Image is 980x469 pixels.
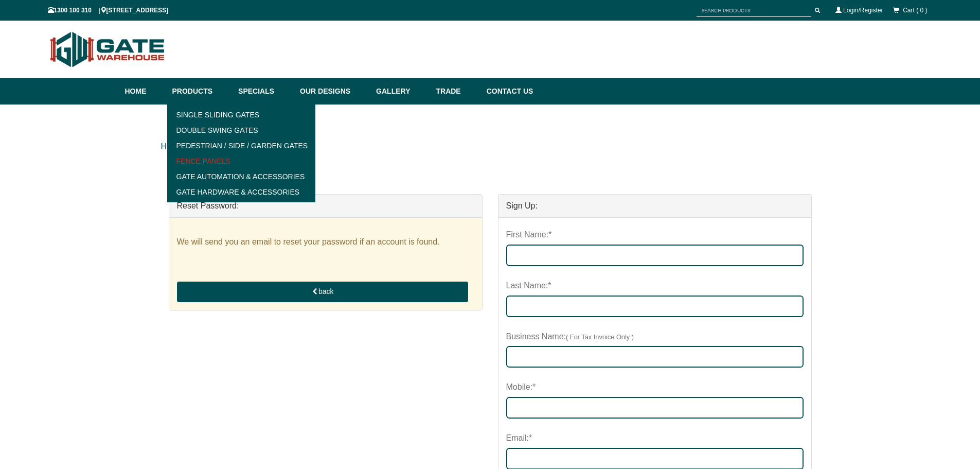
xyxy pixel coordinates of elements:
[170,107,313,123] a: Single Sliding Gates
[371,78,431,105] a: Gallery
[170,169,313,184] a: Gate Automation & Accessories
[177,236,474,248] div: We will send you an email to reset your password if an account is found.
[774,194,980,433] iframe: LiveChat chat widget
[170,153,313,169] a: Fence Panels
[48,7,169,14] span: 1300 100 310 | [STREET_ADDRESS]
[697,4,811,17] input: SEARCH PRODUCTS
[506,429,532,448] label: Email:*
[903,7,927,14] span: Cart ( 0 )
[48,26,168,73] img: Gate Warehouse
[506,378,536,397] label: Mobile:*
[170,123,313,138] a: Double Swing Gates
[233,78,295,105] a: Specials
[482,78,533,105] a: Contact Us
[177,201,239,210] strong: Reset Password:
[170,138,313,153] a: Pedestrian / Side / Garden Gates
[295,78,371,105] a: Our Designs
[506,327,634,346] label: Business Name:
[177,282,468,302] button: back
[431,78,481,105] a: Trade
[566,333,634,341] span: ( For Tax Invoice Only )
[843,7,883,14] a: Login/Register
[167,78,234,105] a: Products
[506,201,538,210] strong: Sign Up:
[161,130,819,163] div: >
[170,184,313,200] a: Gate Hardware & Accessories
[506,225,552,245] label: First Name:*
[125,78,167,105] a: Home
[506,276,551,296] label: Last Name:*
[161,142,186,151] a: HOME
